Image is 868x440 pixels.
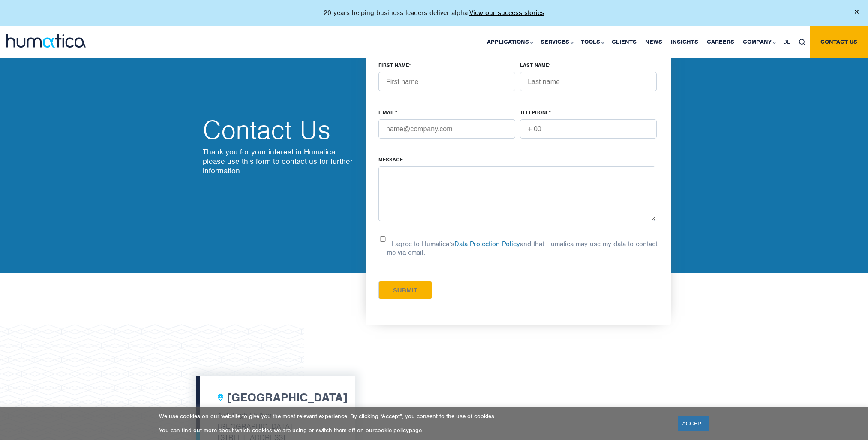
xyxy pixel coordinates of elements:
a: Tools [577,26,607,58]
input: Submit [378,281,432,299]
p: You can find out more about which cookies we are using or switch them off on our page. [159,427,667,434]
img: search_icon [799,39,805,45]
p: We use cookies on our website to give you the most relevant experience. By clicking “Accept”, you... [159,413,667,420]
a: Services [536,26,577,58]
a: Careers [703,26,739,58]
span: FIRST NAME [378,62,409,69]
input: name@company.com [378,119,515,139]
p: I agree to Humatica’s and that Humatica may use my data to contact me via email. [387,240,657,257]
h2: Contact Us [203,117,357,143]
span: LAST NAME [520,62,549,69]
input: Last name [520,72,657,91]
a: View our success stories [469,9,544,17]
a: Data Protection Policy [454,240,520,248]
p: Thank you for your interest in Humatica, please use this form to contact us for further information. [203,147,357,175]
img: logo [6,34,86,48]
p: 20 years helping business leaders deliver alpha. [324,9,544,17]
span: Message [378,156,403,163]
span: E-MAIL [378,109,395,116]
a: cookie policy [375,427,409,434]
span: TELEPHONE [520,109,549,116]
a: News [641,26,667,58]
a: Company [739,26,779,58]
a: DE [779,26,795,58]
a: Insights [667,26,703,58]
a: Applications [483,26,536,58]
input: + 00 [520,119,657,139]
a: Clients [607,26,641,58]
a: Contact us [810,26,868,58]
input: I agree to Humatica’sData Protection Policyand that Humatica may use my data to contact me via em... [378,236,387,242]
a: ACCEPT [678,416,709,431]
input: First name [378,72,515,91]
h2: [GEOGRAPHIC_DATA] [227,391,348,405]
span: DE [783,38,790,45]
